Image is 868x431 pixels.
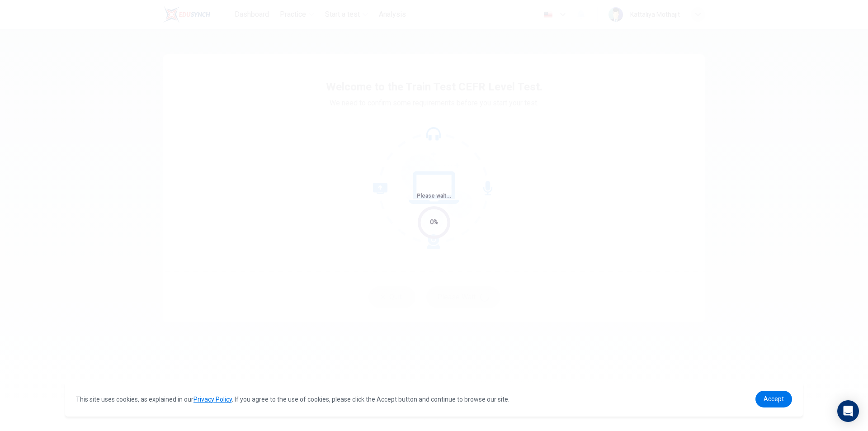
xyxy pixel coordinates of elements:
[65,382,803,417] div: cookieconsent
[764,395,784,403] span: Accept
[755,391,792,407] a: dismiss cookie message
[430,217,439,227] div: 0%
[193,396,232,403] a: Privacy Policy
[417,193,452,199] span: Please wait...
[76,396,509,403] span: This site uses cookies, as explained in our . If you agree to the use of cookies, please click th...
[837,400,859,422] div: Open Intercom Messenger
